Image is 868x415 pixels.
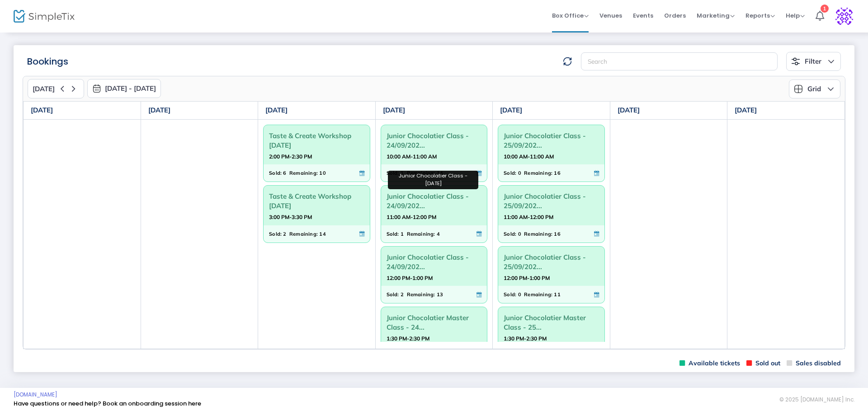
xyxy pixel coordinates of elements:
strong: 11:00 AM-12:00 PM [387,211,436,223]
span: Junior Chocolatier Class - 24/09/202... [387,189,482,213]
img: refresh-data [563,57,572,66]
strong: 1:30 PM-2:30 PM [387,333,429,344]
span: 14 [319,229,325,239]
strong: 12:00 PM-1:00 PM [504,272,550,284]
button: Filter [786,52,841,71]
span: Sold: [504,229,516,239]
span: © 2025 [DOMAIN_NAME] Inc. [779,396,854,403]
span: Remaining: [289,168,318,178]
span: Remaining: [524,168,552,178]
button: Grid [789,79,840,98]
strong: 2:00 PM-2:30 PM [269,151,312,162]
span: Junior Chocolatier Class - 25/09/202... [504,189,599,213]
button: [DATE] - [DATE] [87,79,161,98]
span: Sold: [387,168,399,178]
span: 1 [401,168,404,178]
th: [DATE] [610,102,727,120]
span: Sold out [746,359,780,368]
span: Venues [599,4,622,27]
th: [DATE] [258,102,376,120]
th: [DATE] [727,102,845,120]
span: Sold: [504,289,516,299]
span: Events [633,4,653,27]
span: Remaining: [524,229,552,239]
strong: 1:30 PM-2:30 PM [504,333,547,344]
span: 11 [554,289,560,299]
span: 16 [554,168,560,178]
th: [DATE] [375,102,493,120]
th: [DATE] [493,102,610,120]
span: 0 [518,168,521,178]
div: 1 [821,5,829,13]
img: filter [791,57,800,66]
span: 10 [319,168,325,178]
button: [DATE] [28,79,84,98]
span: 16 [554,229,560,239]
strong: 10:00 AM-11:00 AM [504,151,554,162]
img: grid [794,84,803,93]
span: 2 [401,289,404,299]
strong: 12:00 PM-1:00 PM [387,272,433,284]
strong: 10:00 AM-11:00 AM [387,151,437,162]
span: Remaining: [524,289,552,299]
span: Sold: [504,168,516,178]
span: Junior Chocolatier Class - 24/09/202... [387,129,482,152]
span: Reports [745,11,775,20]
span: Taste & Create Workshop [DATE] [269,189,364,213]
span: Junior Chocolatier Master Class - 24... [387,311,482,334]
span: Junior Chocolatier Class - 24/09/202... [387,250,482,274]
span: Remaining: [407,289,435,299]
span: Orders [664,4,686,27]
span: Sold: [387,229,399,239]
span: Junior Chocolatier Class - 25/09/202... [504,129,599,152]
span: 0 [518,229,521,239]
span: 6 [283,168,286,178]
span: Sold: [269,229,282,239]
div: Junior Chocolatier Class - [DATE] [388,171,478,189]
span: Junior Chocolatier Master Class - 25... [504,311,599,334]
span: [DATE] [33,85,55,93]
span: 14 [437,168,443,178]
span: Taste & Create Workshop [DATE] [269,129,364,152]
span: Marketing [697,11,735,20]
a: Have questions or need help? Book an onboarding session here [14,399,201,408]
strong: 11:00 AM-12:00 PM [504,211,553,223]
m-panel-title: Bookings [27,55,68,68]
span: Remaining: [407,229,435,239]
span: Remaining: [407,168,435,178]
span: Junior Chocolatier Class - 25/09/202... [504,250,599,274]
a: [DOMAIN_NAME] [14,391,57,398]
th: [DATE] [141,102,258,120]
span: Box Office [552,11,589,20]
span: 4 [437,229,440,239]
input: Search [581,52,778,71]
span: 2 [283,229,286,239]
span: Remaining: [289,229,318,239]
span: Sold: [269,168,282,178]
span: 0 [518,289,521,299]
span: 1 [401,229,404,239]
th: [DATE] [24,102,141,120]
span: Available tickets [679,359,740,368]
span: Help [786,11,805,20]
span: 13 [437,289,443,299]
strong: 3:00 PM-3:30 PM [269,211,312,223]
img: monthly [92,84,101,93]
span: Sold: [387,289,399,299]
span: Sales disabled [787,359,841,368]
